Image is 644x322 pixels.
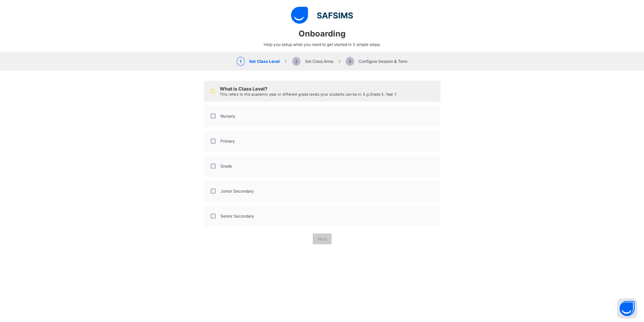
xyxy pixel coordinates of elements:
[299,29,345,39] span: Onboarding
[220,114,235,119] label: Nursery
[264,42,381,47] span: Help you setup what you need to get started in 3 simple steps.
[291,7,353,24] img: logo
[220,164,232,169] label: Grade
[292,57,301,66] span: 2
[220,214,254,219] label: Senior Secondary
[345,59,407,64] span: Configure Session & Term
[292,59,333,64] span: Set Class Arms
[318,237,327,242] span: Next
[220,189,254,194] label: Junior Secondary
[617,298,637,319] button: Open asap
[220,139,235,144] label: Primary
[237,59,280,64] span: Set Class Level
[220,92,397,97] span: This refers to the academic year or different grade levels your students can be in. E.g. Grade 5,...
[237,57,245,66] span: 1
[345,57,354,66] span: 3
[220,86,267,92] span: What is Class Level?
